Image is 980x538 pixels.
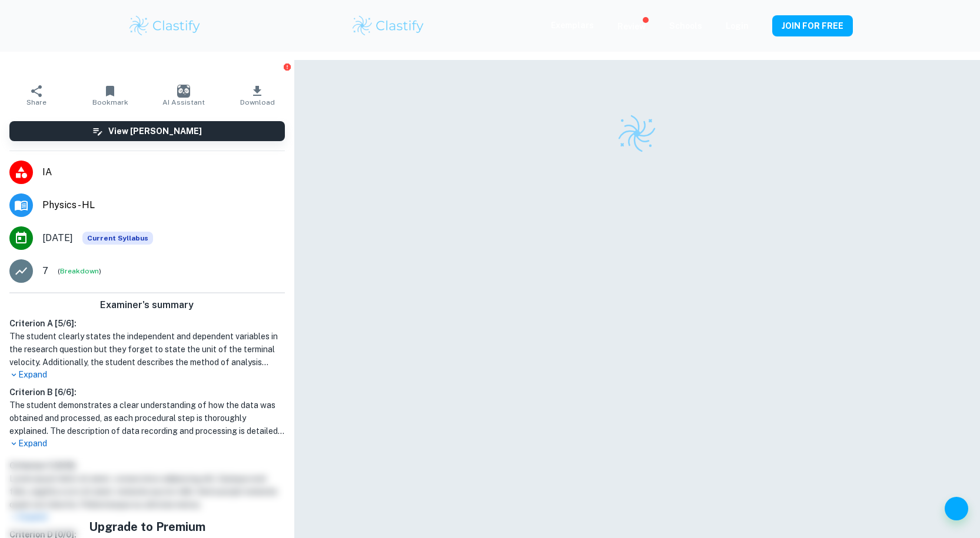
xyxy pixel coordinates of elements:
[147,79,221,112] button: AI Assistant
[9,369,285,381] p: Expand
[351,14,426,38] img: Clastify logo
[945,497,968,520] button: Help and Feedback
[9,386,285,399] h6: Criterion B [ 6 / 6 ]:
[42,165,285,179] span: IA
[726,21,749,31] a: Login
[9,121,285,141] button: View [PERSON_NAME]
[617,20,646,33] p: Review
[5,298,290,312] h6: Examiner's summary
[283,62,292,71] button: Report issue
[128,14,202,38] img: Clastify logo
[42,264,48,278] p: 7
[108,125,202,138] h6: View [PERSON_NAME]
[616,113,657,154] img: Clastify logo
[177,85,190,98] img: AI Assistant
[9,437,285,450] p: Expand
[74,79,147,112] button: Bookmark
[9,399,285,437] h1: The student demonstrates a clear understanding of how the data was obtained and processed, as eac...
[221,79,294,112] button: Download
[65,518,229,536] h5: Upgrade to Premium
[26,98,46,106] span: Share
[9,330,285,369] h1: The student clearly states the independent and dependent variables in the research question but t...
[82,232,153,245] span: Current Syllabus
[42,198,285,212] span: Physics - HL
[772,15,853,36] button: JOIN FOR FREE
[42,231,73,245] span: [DATE]
[162,98,205,106] span: AI Assistant
[60,266,99,276] button: Breakdown
[551,19,594,32] p: Exemplars
[669,21,702,31] a: Schools
[9,317,285,330] h6: Criterion A [ 5 / 6 ]:
[58,266,101,277] span: ( )
[92,98,128,106] span: Bookmark
[82,232,153,245] div: This exemplar is based on the current syllabus. Feel free to refer to it for inspiration/ideas wh...
[240,98,275,106] span: Download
